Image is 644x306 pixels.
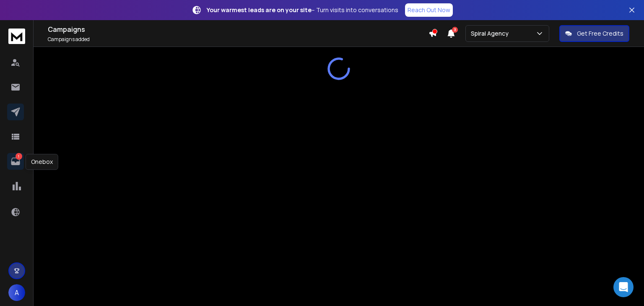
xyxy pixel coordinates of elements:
p: Get Free Credits [577,29,623,38]
p: 1 [16,153,22,160]
a: 1 [7,153,24,170]
strong: Your warmest leads are on your site [207,6,312,14]
button: A [8,284,25,301]
div: Onebox [26,154,58,170]
img: logo [8,29,25,44]
p: Reach Out Now [408,6,450,14]
div: Open Intercom Messenger [613,277,634,297]
p: Spiral Agency [471,29,512,38]
p: – Turn visits into conversations [207,6,398,14]
p: Campaigns added [48,36,428,43]
button: Get Free Credits [559,25,629,42]
a: Reach Out Now [405,3,453,17]
h1: Campaigns [48,24,428,34]
span: 3 [452,27,458,33]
